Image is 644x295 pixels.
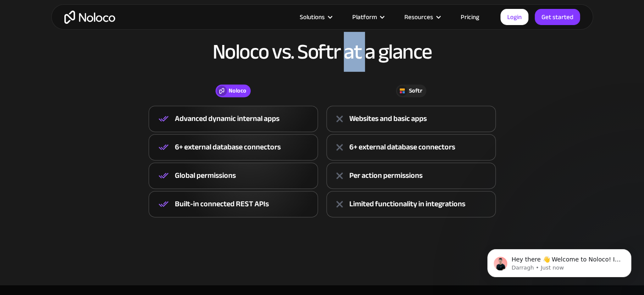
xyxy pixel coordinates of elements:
div: Advanced dynamic internal apps [175,112,279,125]
div: Resources [404,11,433,22]
div: Noloco [229,86,246,96]
div: Platform [352,11,377,22]
div: Solutions [289,11,342,22]
a: home [64,11,115,24]
h2: Noloco vs. Softr at a glance [60,40,585,63]
div: Global permissions [175,169,236,182]
div: Platform [342,11,394,22]
div: Softr [409,86,422,96]
div: Solutions [300,11,325,22]
div: Built-in connected REST APIs [175,198,269,211]
a: Login [500,9,528,25]
a: Get started [535,9,580,25]
div: 6+ external database connectors [349,141,455,154]
div: Websites and basic apps [349,112,427,125]
div: 6+ external database connectors [175,141,281,154]
div: Per action permissions [349,169,423,182]
a: Pricing [450,11,490,22]
div: Limited functionality in integrations [349,198,465,211]
div: Resources [394,11,450,22]
iframe: Intercom notifications message [475,231,644,291]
